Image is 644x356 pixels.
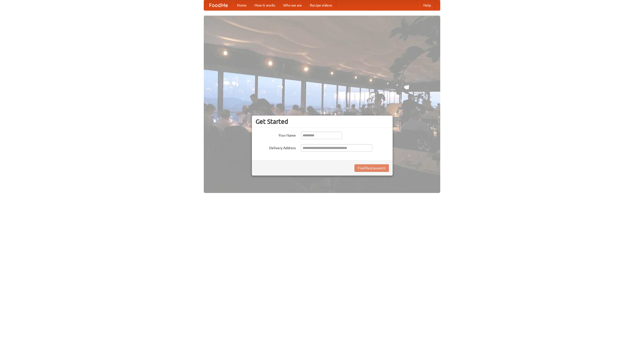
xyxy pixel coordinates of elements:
a: FoodMe [204,0,233,10]
button: Find Restaurants! [354,164,389,172]
a: Who we are [279,0,306,10]
label: Your Name [256,132,296,138]
a: Home [233,0,251,10]
h3: Get Started [256,118,389,125]
a: How it works [251,0,279,10]
label: Delivery Address [256,144,296,150]
a: Recipe videos [306,0,336,10]
a: Help [419,0,435,10]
